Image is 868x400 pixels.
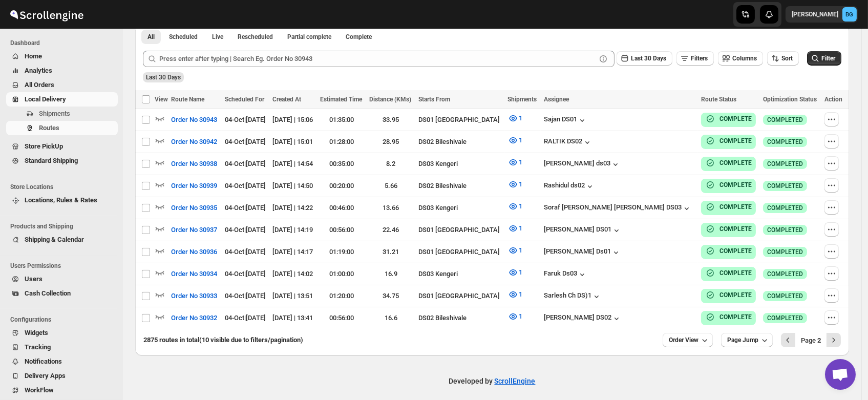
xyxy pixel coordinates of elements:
[544,269,587,280] button: Faruk Ds03
[763,96,817,103] span: Optimization Status
[827,333,841,347] button: Next
[320,225,363,235] div: 00:56:00
[25,329,48,336] span: Widgets
[842,7,857,22] span: Brajesh Giri
[418,313,501,323] div: DS02 Bileshivale
[25,196,97,204] span: Locations, Rules & Rates
[544,115,587,125] div: Sajan DS01
[8,2,85,27] img: ScrollEngine
[320,96,362,103] span: Estimated Time
[767,138,803,146] span: COMPLETED
[721,333,773,347] button: Page Jump
[369,115,412,125] div: 33.95
[165,222,224,238] button: Order No 30937
[825,359,856,390] div: Open chat
[502,176,529,193] button: 1
[502,220,529,237] button: 1
[369,96,411,103] span: Distance (KMs)
[767,248,803,256] span: COMPLETED
[824,96,842,103] span: Action
[418,247,501,257] div: DS01 [GEOGRAPHIC_DATA]
[767,204,803,212] span: COMPLETED
[502,110,529,127] button: 1
[519,114,523,122] span: 1
[617,51,672,66] button: Last 30 Days
[225,270,266,278] span: 04-Oct | [DATE]
[6,272,118,286] button: Users
[544,159,621,170] div: [PERSON_NAME] ds03
[418,225,501,235] div: DS01 [GEOGRAPHIC_DATA]
[212,33,223,41] span: Live
[544,203,692,214] div: Soraf [PERSON_NAME] [PERSON_NAME] DS03
[6,340,118,354] button: Tracking
[169,33,198,41] span: Scheduled
[502,132,529,149] button: 1
[767,182,803,190] span: COMPLETED
[519,224,523,232] span: 1
[767,270,803,278] span: COMPLETED
[705,158,752,168] button: COMPLETE
[369,313,412,323] div: 16.6
[719,269,752,277] b: COMPLETE
[786,6,858,23] button: User menu
[676,51,714,66] button: Filters
[705,268,752,278] button: COMPLETE
[418,137,501,147] div: DS02 Bileshivale
[719,137,752,144] b: COMPLETE
[705,312,752,322] button: COMPLETE
[727,336,758,344] span: Page Jump
[159,51,596,67] input: Press enter after typing | Search Eg. Order No 30943
[146,74,181,81] span: Last 30 Days
[781,333,795,347] button: Previous
[25,343,51,351] span: Tracking
[544,137,592,148] button: RALTIK DS02
[272,291,314,301] div: [DATE] | 13:51
[519,290,523,298] span: 1
[719,247,752,255] b: COMPLETE
[272,247,314,257] div: [DATE] | 14:17
[172,291,218,301] span: Order No 30933
[6,107,118,121] button: Shipments
[172,203,218,213] span: Order No 30935
[418,203,501,213] div: DS03 Kengeri
[25,67,52,74] span: Analytics
[172,96,205,103] span: Route Name
[172,225,218,235] span: Order No 30937
[418,269,501,279] div: DS03 Kengeri
[172,159,218,169] span: Order No 30938
[502,242,529,259] button: 1
[225,96,264,103] span: Scheduled For
[6,193,118,207] button: Locations, Rules & Rates
[544,247,621,258] button: [PERSON_NAME] Ds01
[320,291,363,301] div: 01:20:00
[165,178,224,194] button: Order No 30939
[25,372,66,380] span: Delivery Apps
[767,314,803,322] span: COMPLETED
[767,292,803,300] span: COMPLETED
[225,314,266,322] span: 04-Oct | [DATE]
[6,233,118,247] button: Shipping & Calendar
[25,52,42,60] span: Home
[502,286,529,303] button: 1
[6,64,118,78] button: Analytics
[544,291,602,302] button: Sarlesh Ch DS)1
[502,198,529,215] button: 1
[719,181,752,188] b: COMPLETE
[272,96,301,103] span: Created At
[320,137,363,147] div: 01:28:00
[369,181,412,191] div: 5.66
[238,33,273,41] span: Rescheduled
[705,224,752,234] button: COMPLETE
[817,336,821,344] b: 2
[272,181,314,191] div: [DATE] | 14:50
[502,264,529,281] button: 1
[792,10,838,18] p: [PERSON_NAME]
[172,181,218,191] span: Order No 30939
[225,292,266,300] span: 04-Oct | [DATE]
[272,115,314,125] div: [DATE] | 15:06
[418,115,501,125] div: DS01 [GEOGRAPHIC_DATA]
[320,181,363,191] div: 00:20:00
[172,269,218,279] span: Order No 30934
[719,291,752,299] b: COMPLETE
